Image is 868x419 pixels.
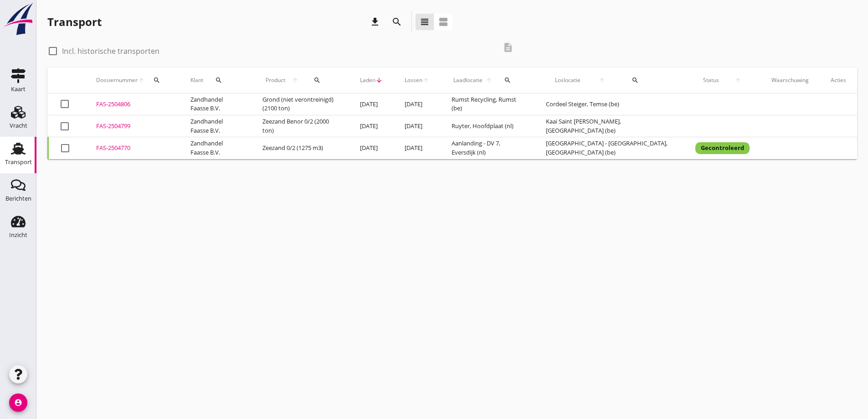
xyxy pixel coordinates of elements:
div: Vracht [10,123,27,129]
div: Gecontroleerd [695,142,750,154]
span: Dossiernummer [96,76,138,84]
div: FAS-2504806 [96,100,169,109]
td: Zeezand 0/2 (1275 m3) [252,137,349,159]
td: [DATE] [349,93,394,115]
span: Lossen [405,76,422,84]
i: view_agenda [438,16,449,27]
i: arrow_upward [288,77,302,84]
div: Kaart [11,86,26,92]
i: arrow_upward [589,77,614,84]
td: Grond (niet verontreinigd) (2100 ton) [252,93,349,115]
td: Zandhandel Faasse B.V. [180,137,252,159]
td: [DATE] [394,93,441,115]
i: search [504,77,511,84]
i: account_circle [9,393,27,412]
td: Cordeel Steiger, Temse (be) [535,93,684,115]
i: search [632,77,639,84]
td: [DATE] [349,115,394,137]
span: Laadlocatie [452,76,484,84]
i: view_headline [419,16,430,27]
i: download [370,16,380,27]
i: search [313,77,321,84]
div: Klant [190,69,241,91]
div: Waarschuwing [771,76,809,84]
td: [DATE] [394,137,441,159]
label: Incl. historische transporten [62,47,159,56]
span: Loslocatie [546,76,589,84]
i: arrow_upward [727,77,750,84]
i: arrow_upward [484,77,494,84]
i: search [215,77,222,84]
td: Ruyter, Hoofdplaat (nl) [441,115,535,137]
td: Zandhandel Faasse B.V. [180,115,252,137]
td: Zandhandel Faasse B.V. [180,93,252,115]
td: Kaai Saint [PERSON_NAME], [GEOGRAPHIC_DATA] (be) [535,115,684,137]
td: Rumst Recycling, Rumst (be) [441,93,535,115]
i: arrow_upward [422,77,430,84]
div: Inzicht [9,232,27,238]
div: Transport [5,159,32,165]
span: Product [262,76,288,84]
td: Zeezand Benor 0/2 (2000 ton) [252,115,349,137]
div: FAS-2504799 [96,122,169,131]
td: [DATE] [349,137,394,159]
i: arrow_downward [375,77,383,84]
div: Acties [831,76,846,84]
i: search [391,16,402,27]
i: search [153,77,160,84]
i: arrow_upward [138,77,145,84]
div: Berichten [5,196,31,202]
td: [GEOGRAPHIC_DATA] - [GEOGRAPHIC_DATA], [GEOGRAPHIC_DATA] (be) [535,137,684,159]
span: Laden [360,76,375,84]
div: Transport [47,15,102,29]
td: [DATE] [394,115,441,137]
img: logo-small.a267ee39.svg [2,2,35,36]
span: Status [695,76,727,84]
td: Aanlanding - DV 7, Eversdijk (nl) [441,137,535,159]
div: FAS-2504770 [96,144,169,153]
